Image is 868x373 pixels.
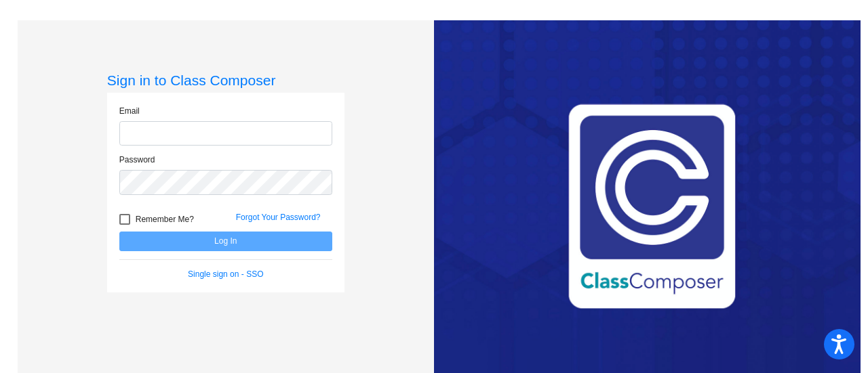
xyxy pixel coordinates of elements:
[136,211,194,227] span: Remember Me?
[188,269,263,279] a: Single sign on - SSO
[119,232,332,251] button: Log In
[107,72,344,89] h3: Sign in to Class Composer
[236,213,321,222] a: Forgot Your Password?
[119,105,140,117] label: Email
[119,154,155,166] label: Password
